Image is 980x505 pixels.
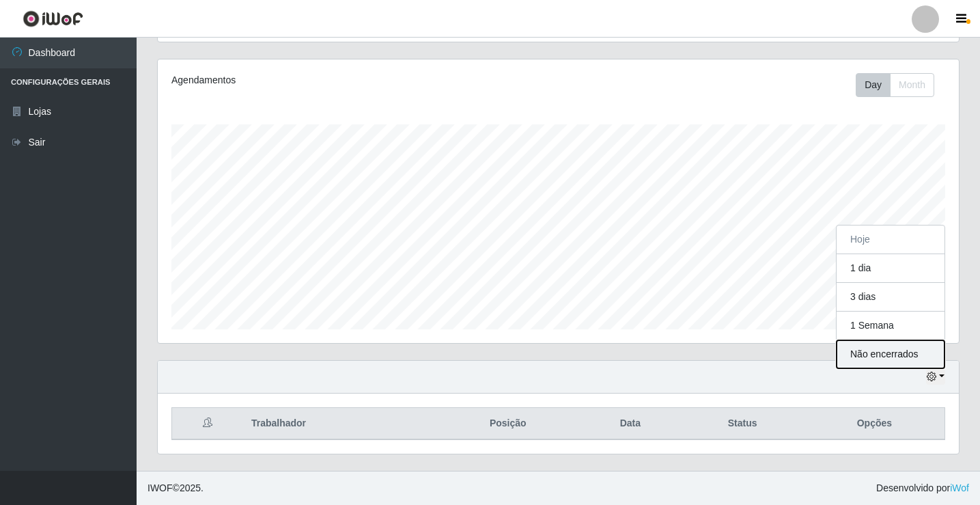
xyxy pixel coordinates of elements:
button: Hoje [837,226,944,254]
div: Agendamentos [171,73,482,87]
div: First group [856,73,934,97]
th: Opções [804,408,945,440]
img: CoreUI Logo [23,10,83,27]
a: iWof [950,482,969,493]
button: Month [890,73,934,97]
div: Toolbar with button groups [856,73,945,97]
th: Posição [436,408,580,440]
th: Status [681,408,804,440]
th: Data [580,408,680,440]
span: © 2025 . [148,481,204,495]
button: 1 dia [837,254,944,283]
button: Não encerrados [837,340,944,368]
button: Day [856,73,891,97]
span: IWOF [148,482,173,493]
button: 3 dias [837,283,944,312]
span: Desenvolvido por [876,481,969,495]
button: 1 Semana [837,312,944,340]
th: Trabalhador [243,408,436,440]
